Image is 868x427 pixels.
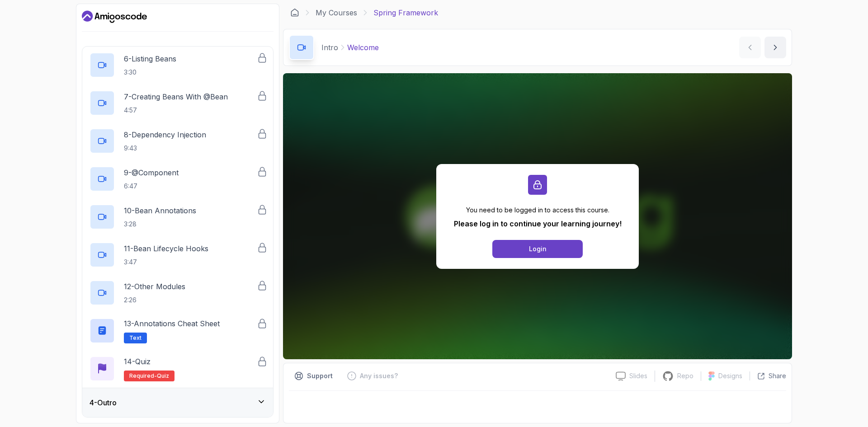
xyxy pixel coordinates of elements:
p: 9 - @Component [124,167,179,178]
p: 11 - Bean Lifecycle Hooks [124,243,208,254]
a: Dashboard [290,8,299,17]
p: 8 - Dependency Injection [124,129,206,140]
p: Support [307,371,333,380]
span: Required- [129,372,157,380]
p: 6:47 [124,182,179,191]
p: Intro [321,42,338,53]
button: 8-Dependency Injection9:43 [90,128,266,154]
button: Login [492,240,583,258]
a: My Courses [316,7,357,18]
p: 6 - Listing Beans [124,53,176,64]
h3: 4 - Outro [90,397,117,408]
button: 10-Bean Annotations3:28 [90,204,266,230]
p: 2:26 [124,296,185,305]
p: Slides [629,371,647,380]
button: 9-@Component6:47 [90,166,266,192]
p: 12 - Other Modules [124,281,185,292]
button: 13-Annotations Cheat SheetText [90,318,266,343]
span: Text [129,334,142,342]
p: 9:43 [124,144,206,153]
p: 3:47 [124,258,208,267]
p: You need to be logged in to access this course. [454,206,622,215]
button: 14-QuizRequired-quiz [90,356,266,381]
button: 11-Bean Lifecycle Hooks3:47 [90,242,266,267]
p: Welcome [347,42,379,53]
p: 3:30 [124,68,176,77]
span: quiz [157,372,169,380]
p: Spring Framework [373,7,438,18]
p: 7 - Creating Beans With @Bean [124,91,228,102]
button: Support button [289,369,338,383]
p: 14 - Quiz [124,356,151,367]
button: previous content [739,37,761,58]
p: 10 - Bean Annotations [124,205,196,216]
div: Login [529,244,547,253]
p: 3:28 [124,220,196,229]
button: 7-Creating Beans With @Bean4:57 [90,90,266,116]
p: Repo [677,371,693,380]
p: Please log in to continue your learning journey! [454,218,622,229]
p: 13 - Annotations Cheat Sheet [124,318,220,329]
p: 4:57 [124,106,228,115]
p: Share [769,371,786,380]
p: Designs [718,371,742,380]
button: Share [750,371,786,380]
button: 4-Outro [82,388,273,417]
button: 12-Other Modules2:26 [90,280,266,305]
button: 6-Listing Beans3:30 [90,52,266,78]
a: Dashboard [82,9,147,24]
button: next content [764,37,786,58]
p: Any issues? [360,371,398,380]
